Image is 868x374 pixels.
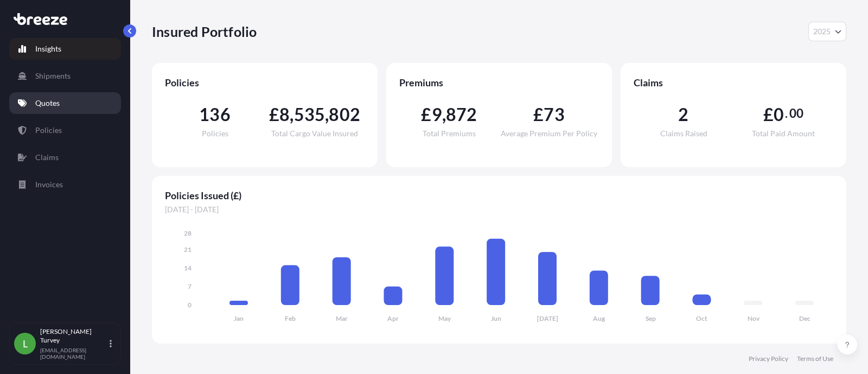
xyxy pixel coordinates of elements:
[9,38,121,60] a: Insights
[329,106,360,123] span: 802
[165,204,833,215] span: [DATE] - [DATE]
[336,314,348,322] tspan: Mar
[35,125,62,136] p: Policies
[165,76,365,89] span: Policies
[271,130,358,137] span: Total Cargo Value Insured
[35,179,63,190] p: Invoices
[9,65,121,87] a: Shipments
[40,347,107,360] p: [EMAIL_ADDRESS][DOMAIN_NAME]
[35,43,61,54] p: Insights
[9,174,121,195] a: Invoices
[188,282,192,290] tspan: 7
[748,314,760,322] tspan: Nov
[40,327,107,345] p: [PERSON_NAME] Turvey
[442,106,446,123] span: ,
[285,314,296,322] tspan: Feb
[202,130,228,137] span: Policies
[35,98,60,109] p: Quotes
[749,354,788,363] a: Privacy Policy
[808,22,846,41] button: Year Selector
[537,314,558,322] tspan: [DATE]
[9,147,121,168] a: Claims
[152,23,257,40] p: Insured Portfolio
[799,314,810,322] tspan: Dec
[491,314,501,322] tspan: Jun
[813,26,831,37] span: 2025
[290,106,293,123] span: ,
[294,106,325,123] span: 535
[752,130,815,137] span: Total Paid Amount
[678,106,688,123] span: 2
[785,109,788,118] span: .
[23,338,28,349] span: L
[544,106,564,123] span: 73
[438,314,451,322] tspan: May
[165,189,833,202] span: Policies Issued (£)
[9,92,121,114] a: Quotes
[593,314,605,322] tspan: Aug
[188,301,192,309] tspan: 0
[696,314,707,322] tspan: Oct
[184,245,192,253] tspan: 21
[269,106,279,123] span: £
[234,314,244,322] tspan: Jan
[533,106,544,123] span: £
[184,229,192,237] tspan: 28
[199,106,231,123] span: 136
[399,76,599,89] span: Premiums
[660,130,707,137] span: Claims Raised
[279,106,290,123] span: 8
[423,130,476,137] span: Total Premiums
[789,109,803,118] span: 00
[646,314,656,322] tspan: Sep
[421,106,431,123] span: £
[325,106,329,123] span: ,
[797,354,833,363] a: Terms of Use
[387,314,399,322] tspan: Apr
[501,130,597,137] span: Average Premium Per Policy
[446,106,477,123] span: 872
[9,119,121,141] a: Policies
[774,106,784,123] span: 0
[35,152,59,163] p: Claims
[432,106,442,123] span: 9
[35,71,71,81] p: Shipments
[184,264,192,272] tspan: 14
[763,106,774,123] span: £
[634,76,833,89] span: Claims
